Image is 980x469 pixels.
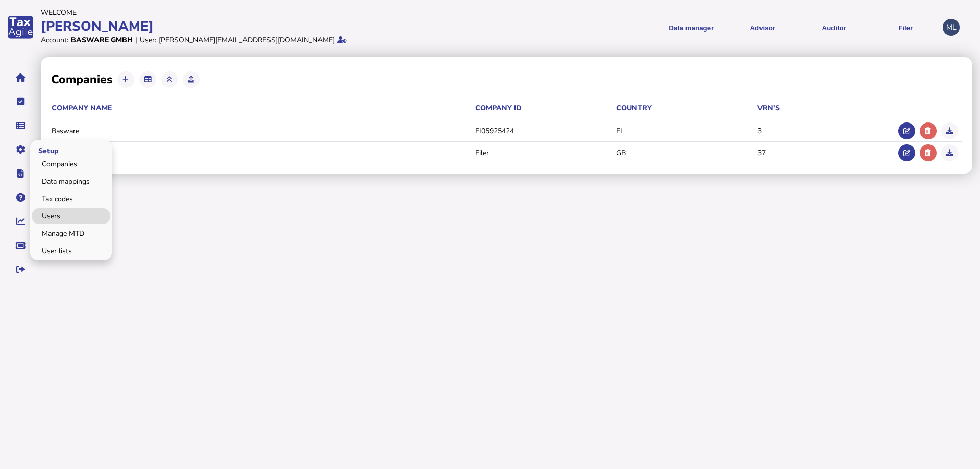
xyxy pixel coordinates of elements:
td: 3 [757,126,898,136]
td: FI05925424 [475,126,616,136]
a: Tax codes [32,191,110,207]
button: Add a new company [117,71,134,88]
i: Email verified [337,36,347,43]
div: [PERSON_NAME] [41,17,487,35]
a: Data mappings [32,174,110,189]
td: 37 [757,147,898,158]
button: Sign out [10,259,31,280]
button: Home [10,67,31,88]
menu: navigate products [492,15,938,40]
button: Shows a dropdown of VAT Advisor options [730,15,795,40]
div: Profile settings [943,19,960,36]
div: [PERSON_NAME][EMAIL_ADDRESS][DOMAIN_NAME] [159,35,335,45]
h2: Companies [51,70,962,90]
button: Tasks [10,91,31,112]
div: Basware GmbH [71,35,133,45]
div: | [135,35,137,45]
a: Companies [32,156,110,172]
div: Account: [41,35,68,45]
td: Filer Test Co [51,147,475,158]
div: User: [140,35,156,45]
th: Country [616,103,757,120]
button: Auditor [802,15,866,40]
span: Setup [30,138,64,162]
button: Upload a single company [183,71,200,88]
button: Data manager [10,115,31,136]
a: User lists [32,243,110,259]
button: Manage settings [10,139,31,160]
td: Basware [51,126,475,136]
th: Company Name [51,103,475,120]
i: Data manager [16,126,25,126]
td: Filer [475,147,616,158]
button: Export companies to Excel [139,71,156,88]
th: Company ID [475,103,616,120]
button: Developer hub links [10,163,31,184]
button: Raise a support ticket [10,235,31,256]
button: Shows a dropdown of Data manager options [659,15,723,40]
button: Help pages [10,187,31,208]
button: Insights [10,211,31,232]
div: Welcome [41,8,487,17]
td: FI [616,126,757,136]
button: Filer [873,15,938,40]
td: GB [616,147,757,158]
a: Users [32,208,110,224]
th: VRN's [757,103,898,120]
button: Upload companies from Excel [161,71,178,88]
a: Manage MTD [32,226,110,241]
